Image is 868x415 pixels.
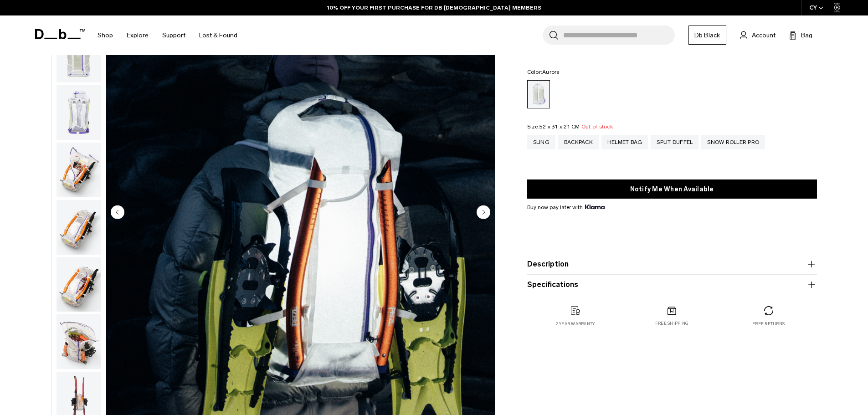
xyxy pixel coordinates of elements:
[98,19,113,51] a: Shop
[527,124,613,129] legend: Size:
[752,31,776,40] span: Account
[655,320,688,327] p: Free shipping
[527,279,817,290] button: Specifications
[585,205,605,209] img: {"height" => 20, "alt" => "Klarna"}
[527,69,560,75] legend: Color:
[56,28,101,83] img: Weigh_Lighter_Backpack_25L_2.png
[527,135,555,149] a: Sling
[527,80,550,108] a: Aurora
[56,200,101,255] button: Weigh_Lighter_Backpack_25L_5.png
[162,19,185,51] a: Support
[581,123,613,130] span: Out of stock
[651,135,699,149] a: Split Duffel
[558,135,599,149] a: Backpack
[91,15,244,55] nav: Main Navigation
[199,19,237,51] a: Lost & Found
[56,142,101,198] button: Weigh_Lighter_Backpack_25L_4.png
[688,26,726,45] a: Db Black
[56,85,101,140] button: Weigh_Lighter_Backpack_25L_3.png
[56,314,101,369] button: Weigh_Lighter_Backpack_25L_7.png
[789,30,812,41] button: Bag
[539,123,580,130] span: 52 x 31 x 21 CM
[56,143,101,197] img: Weigh_Lighter_Backpack_25L_4.png
[556,321,595,327] p: 2 year warranty
[527,259,817,270] button: Description
[327,4,541,12] a: 10% OFF YOUR FIRST PURCHASE FOR DB [DEMOGRAPHIC_DATA] MEMBERS
[56,314,101,369] img: Weigh_Lighter_Backpack_25L_7.png
[56,28,101,83] button: Weigh_Lighter_Backpack_25L_2.png
[111,205,124,220] button: Previous slide
[127,19,149,51] a: Explore
[527,203,605,211] span: Buy now pay later with
[801,31,812,40] span: Bag
[56,257,101,313] button: Weigh_Lighter_Backpack_25L_6.png
[527,179,817,199] button: Notify Me When Available
[752,321,785,327] p: Free returns
[56,200,101,255] img: Weigh_Lighter_Backpack_25L_5.png
[701,135,765,149] a: Snow Roller Pro
[542,69,560,75] span: Aurora
[601,135,648,149] a: Helmet Bag
[56,257,101,312] img: Weigh_Lighter_Backpack_25L_6.png
[56,85,101,140] img: Weigh_Lighter_Backpack_25L_3.png
[477,205,490,220] button: Next slide
[740,30,776,41] a: Account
